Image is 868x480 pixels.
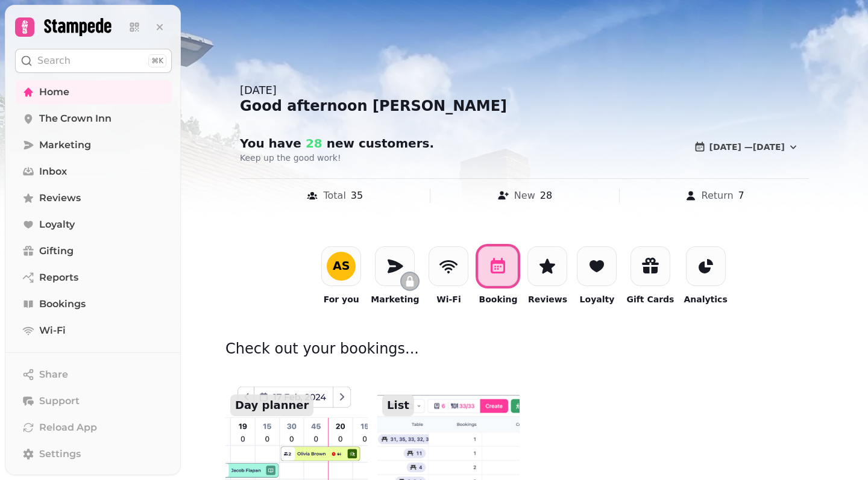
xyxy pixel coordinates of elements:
[15,266,172,290] a: Reports
[15,133,172,157] a: Marketing
[39,447,81,461] span: Settings
[580,293,615,305] p: Loyalty
[39,85,69,99] span: Home
[230,394,313,416] p: Day planner
[39,394,80,408] span: Support
[39,164,67,179] span: Inbox
[15,363,172,387] button: Share
[39,111,112,126] span: The Crown Inn
[479,293,517,305] p: Booking
[39,191,81,205] span: Reviews
[684,135,809,159] button: [DATE] —[DATE]
[15,160,172,184] a: Inbox
[39,270,78,285] span: Reports
[39,138,91,152] span: Marketing
[39,323,66,338] span: Wi-Fi
[15,80,172,104] a: Home
[15,442,172,466] a: Settings
[15,213,172,237] a: Loyalty
[148,54,166,67] div: ⌘K
[39,244,74,258] span: Gifting
[240,82,809,99] div: [DATE]
[240,96,809,116] div: Good afternoon [PERSON_NAME]
[15,389,172,413] button: Support
[39,297,86,311] span: Bookings
[240,152,549,164] p: Keep up the good work!
[15,107,172,131] a: The Crown Inn
[240,135,471,152] h2: You have new customer s .
[528,293,567,305] p: Reviews
[39,217,75,232] span: Loyalty
[15,292,172,316] a: Bookings
[301,136,322,151] span: 28
[684,293,727,305] p: Analytics
[15,49,172,73] button: Search⌘K
[436,293,461,305] p: Wi-Fi
[39,367,68,382] span: Share
[371,293,419,305] p: Marketing
[15,319,172,343] a: Wi-Fi
[709,143,785,151] span: [DATE] — [DATE]
[39,420,97,435] span: Reload App
[15,239,172,263] a: Gifting
[333,260,350,272] div: A S
[626,293,674,305] p: Gift Cards
[225,339,823,368] p: Check out your bookings...
[37,54,71,68] p: Search
[15,416,172,440] button: Reload App
[382,394,414,416] p: List
[15,186,172,210] a: Reviews
[324,293,359,305] p: For you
